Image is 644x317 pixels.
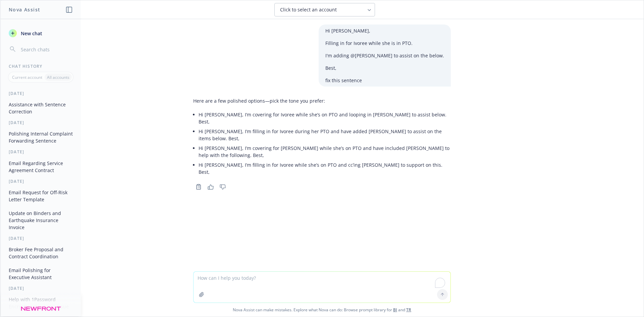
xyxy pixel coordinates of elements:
li: Hi [PERSON_NAME], I’m filling in for Ivoree during her PTO and have added [PERSON_NAME] to assist... [199,126,451,143]
button: Thumbs down [217,182,228,192]
span: Nova Assist can make mistakes. Explore what Nova can do: Browse prompt library for and [3,303,641,317]
p: fix this sentence [325,77,444,84]
li: Hi [PERSON_NAME], I’m filling in for Ivoree while she’s on PTO and cc’ing [PERSON_NAME] to suppor... [199,160,451,177]
p: I'm adding @[PERSON_NAME] to assist on the below. [325,52,444,59]
button: Email Regarding Service Agreement Contract [6,158,75,176]
input: Search chats [19,45,73,54]
svg: Copy to clipboard [196,184,202,190]
span: Click to select an account [280,6,337,13]
li: Hi [PERSON_NAME], I’m covering for Ivoree while she’s on PTO and looping in [PERSON_NAME] to assi... [199,110,451,126]
div: [DATE] [1,285,81,291]
p: Best, [325,64,444,71]
button: New chat [6,27,75,39]
button: Broker Fee Proposal and Contract Coordination [6,244,75,262]
button: Email Request for Off-Risk Letter Template [6,187,75,205]
a: TR [406,307,411,313]
textarea: To enrich screen reader interactions, please activate Accessibility in Grammarly extension settings [194,272,450,303]
p: Here are a few polished options—pick the tone you prefer: [193,97,451,104]
button: Click to select an account [274,3,375,16]
div: [DATE] [1,120,81,125]
p: All accounts [47,74,69,80]
button: Help with 1Password Encryption Key Login Issue [6,294,75,312]
span: New chat [19,30,42,37]
p: Hi [PERSON_NAME], [325,27,444,34]
button: Email Polishing for Executive Assistant [6,265,75,283]
div: [DATE] [1,91,81,96]
div: [DATE] [1,235,81,241]
div: [DATE] [1,149,81,155]
p: Filling in for Ivoree while she is in PTO. [325,40,444,47]
div: [DATE] [1,178,81,184]
button: Polishing Internal Complaint Forwarding Sentence [6,128,75,146]
li: Hi [PERSON_NAME], I’m covering for [PERSON_NAME] while she’s on PTO and have included [PERSON_NAM... [199,143,451,160]
div: Chat History [1,63,81,69]
button: Assistance with Sentence Correction [6,99,75,117]
p: Current account [12,74,42,80]
a: BI [393,307,397,313]
h1: Nova Assist [9,6,40,13]
button: Update on Binders and Earthquake Insurance Invoice [6,208,75,233]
